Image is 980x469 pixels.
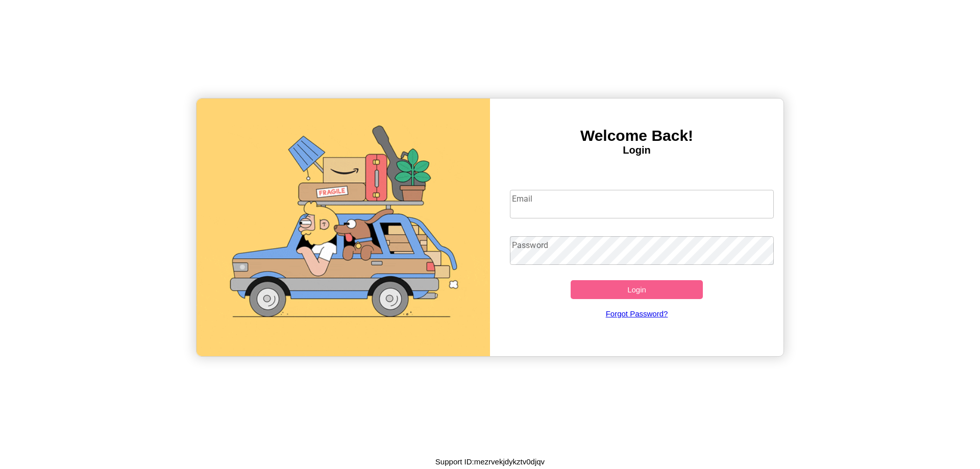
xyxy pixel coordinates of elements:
button: Login [571,280,703,299]
a: Forgot Password? [505,299,769,328]
h4: Login [490,144,783,156]
img: gif [197,98,490,356]
h3: Welcome Back! [490,127,783,144]
p: Support ID: mezrvekjdykztv0djqv [435,455,545,468]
